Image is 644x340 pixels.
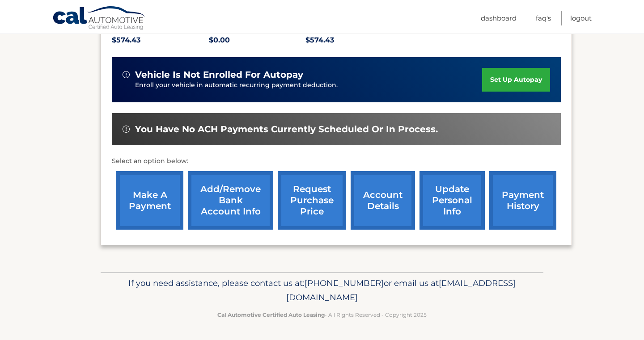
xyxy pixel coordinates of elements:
[106,310,538,319] p: - All Rights Reserved - Copyright 2025
[135,80,482,90] p: Enroll your vehicle in automatic recurring payment deduction.
[278,171,346,230] a: request purchase price
[481,11,517,25] a: Dashboard
[106,276,538,305] p: If you need assistance, please contact us at: or email us at
[116,171,183,230] a: make a payment
[419,171,485,230] a: update personal info
[112,156,561,167] p: Select an option below:
[305,34,402,46] p: $574.43
[305,278,384,288] span: [PHONE_NUMBER]
[135,124,438,135] span: You have no ACH payments currently scheduled or in process.
[482,68,550,92] a: set up autopay
[135,69,303,80] span: vehicle is not enrolled for autopay
[570,11,592,25] a: Logout
[536,11,551,25] a: FAQ's
[188,171,273,230] a: Add/Remove bank account info
[286,278,516,302] span: [EMAIL_ADDRESS][DOMAIN_NAME]
[351,171,415,230] a: account details
[123,71,130,78] img: alert-white.svg
[112,34,209,46] p: $574.43
[217,311,325,318] strong: Cal Automotive Certified Auto Leasing
[209,34,306,46] p: $0.00
[489,171,556,230] a: payment history
[123,126,130,133] img: alert-white.svg
[52,6,146,32] a: Cal Automotive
